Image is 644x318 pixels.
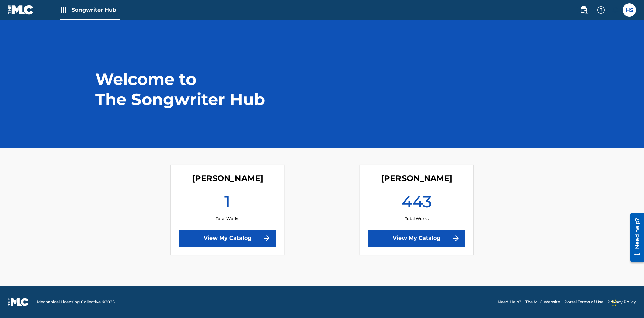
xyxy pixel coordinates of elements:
[37,299,115,305] span: Mechanical Licensing Collective © 2025
[405,216,429,222] p: Total Works
[179,230,276,247] a: View My Catalog
[607,299,636,305] a: Privacy Policy
[95,69,266,109] h1: Welcome to The Songwriter Hub
[192,173,263,183] h4: Lorna Singerton
[498,299,521,305] a: Need Help?
[216,216,239,222] p: Total Works
[452,234,460,242] img: f7272a7cc735f4ea7f67.svg
[263,234,271,242] img: f7272a7cc735f4ea7f67.svg
[594,3,608,17] div: Help
[612,7,619,13] div: Notifications
[564,299,603,305] a: Portal Terms of Use
[72,6,120,14] span: Songwriter Hub
[625,210,644,265] iframe: Resource Center
[577,3,590,17] a: Public Search
[612,293,616,313] div: Drag
[8,5,34,15] img: MLC Logo
[368,230,465,247] a: View My Catalog
[381,173,452,183] h4: Toby Songwriter
[60,6,68,14] img: Top Rightsholders
[224,192,230,216] h1: 1
[623,3,636,17] div: User Menu
[8,298,29,306] img: logo
[580,6,588,14] img: search
[597,6,605,14] img: help
[610,286,644,318] iframe: Chat Widget
[401,192,432,216] h1: 443
[525,299,560,305] a: The MLC Website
